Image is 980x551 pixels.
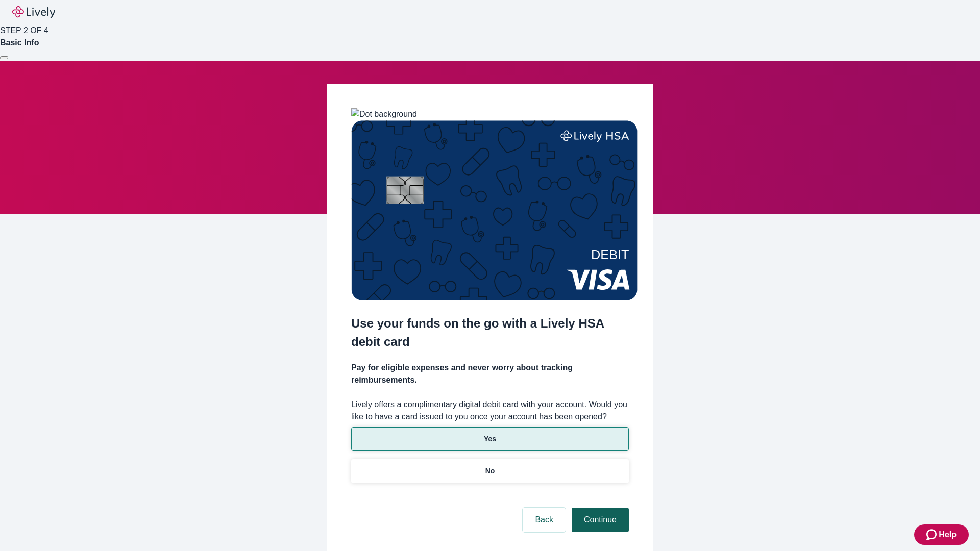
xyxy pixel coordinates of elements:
[351,108,417,120] img: Dot background
[351,120,638,300] img: Debit card
[485,466,495,477] p: No
[572,508,629,532] button: Continue
[351,459,629,483] button: No
[523,508,566,532] button: Back
[926,529,939,541] svg: Zendesk support icon
[351,427,629,451] button: Yes
[12,6,55,18] img: Lively
[939,529,957,541] span: Help
[351,398,629,423] label: Lively offers a complimentary digital debit card with your account. Would you like to have a card...
[351,314,629,351] h2: Use your funds on the go with a Lively HSA debit card
[351,362,629,386] h4: Pay for eligible expenses and never worry about tracking reimbursements.
[914,524,969,545] button: Zendesk support iconHelp
[484,434,496,444] p: Yes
